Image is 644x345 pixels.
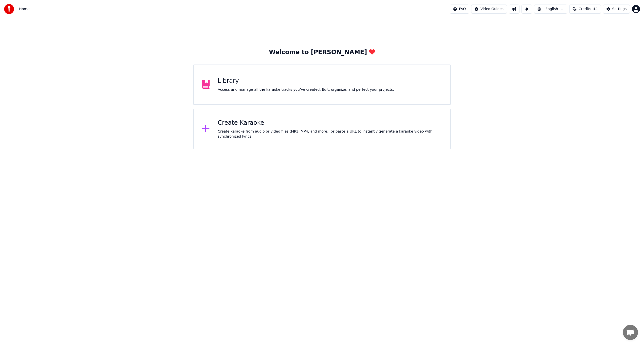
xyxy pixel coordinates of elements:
nav: breadcrumb [19,7,29,12]
span: Credits [579,7,591,12]
button: Credits44 [569,5,601,14]
div: Settings [612,7,627,12]
a: 채팅 열기 [623,325,638,340]
span: 44 [593,7,598,12]
div: Create karaoke from audio or video files (MP3, MP4, and more), or paste a URL to instantly genera... [218,129,442,139]
img: youka [4,4,14,14]
div: Welcome to [PERSON_NAME] [269,48,375,56]
span: Home [19,7,29,12]
div: Create Karaoke [218,119,442,127]
button: Video Guides [471,5,507,14]
button: FAQ [450,5,469,14]
button: Settings [603,5,630,14]
div: Library [218,77,394,85]
div: Access and manage all the karaoke tracks you’ve created. Edit, organize, and perfect your projects. [218,87,394,92]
